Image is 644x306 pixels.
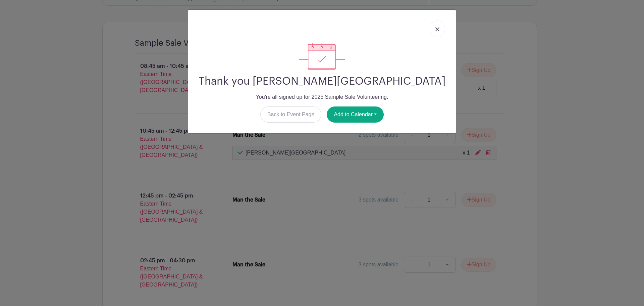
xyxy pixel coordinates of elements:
[260,106,322,123] a: Back to Event Page
[299,43,345,70] img: signup_complete-c468d5dda3e2740ee63a24cb0ba0d3ce5d8a4ecd24259e683200fb1569d990c8.svg
[194,93,450,101] p: You're all signed up for 2025 Sample Sale Volunteering.
[194,75,450,88] h2: Thank you [PERSON_NAME][GEOGRAPHIC_DATA]
[327,106,384,123] button: Add to Calendar
[435,27,439,31] img: close_button-5f87c8562297e5c2d7936805f587ecaba9071eb48480494691a3f1689db116b3.svg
